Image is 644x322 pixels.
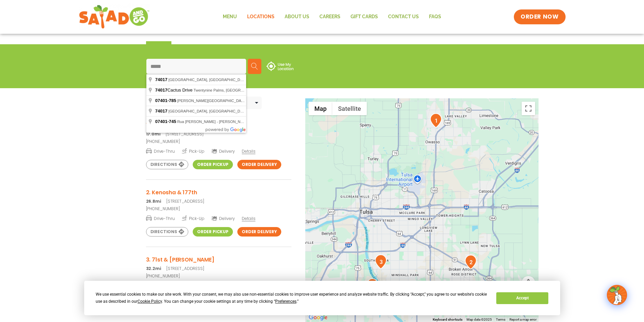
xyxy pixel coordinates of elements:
span: Drive-Thru [146,215,175,222]
span: Delivery [211,216,235,222]
div: Nearby Locations [146,99,199,107]
span: [GEOGRAPHIC_DATA], [GEOGRAPHIC_DATA][PERSON_NAME], [GEOGRAPHIC_DATA] [168,109,319,113]
strong: 17.0mi [146,131,161,137]
strong: 26.8mi [146,198,161,204]
a: Order Delivery [237,227,281,237]
nav: Menu [218,9,446,25]
a: Contact Us [383,9,424,25]
a: Directions [146,227,188,237]
span: ORDER NOW [521,13,558,21]
img: search.svg [251,63,258,70]
span: Rua [PERSON_NAME] - [PERSON_NAME], [GEOGRAPHIC_DATA] - [GEOGRAPHIC_DATA], [GEOGRAPHIC_DATA] [177,120,373,124]
span: Details [242,216,255,221]
span: [GEOGRAPHIC_DATA], [GEOGRAPHIC_DATA], [GEOGRAPHIC_DATA] [168,78,289,82]
a: FAQs [424,9,446,25]
a: Terms (opens in new tab) [496,318,505,321]
a: [PHONE_NUMBER] [146,273,291,279]
a: Drive-Thru Pick-Up Delivery Details [146,146,291,154]
span: 4 [146,99,150,107]
a: About Us [280,9,314,25]
div: 2 [465,255,477,269]
div: 4 [366,278,378,293]
p: [STREET_ADDRESS] [146,266,291,272]
a: GIFT CARDS [345,9,383,25]
span: 74017 [155,88,167,93]
p: [STREET_ADDRESS] [146,198,291,204]
a: 3. 71st & [PERSON_NAME] 32.2mi[STREET_ADDRESS] [146,255,291,272]
a: Careers [314,9,345,25]
span: 07401-745 [155,119,176,124]
span: [PERSON_NAME][GEOGRAPHIC_DATA][PERSON_NAME] - [PERSON_NAME], [GEOGRAPHIC_DATA] - [GEOGRAPHIC_DATA... [177,99,434,103]
span: Delivery [211,148,235,154]
a: Drive-Thru Pick-Up Delivery Details [146,213,291,222]
div: Cookie Consent Prompt [84,281,560,315]
a: Report a map error [509,318,536,321]
span: Pick-Up [182,215,205,222]
div: 1 [430,113,442,128]
a: Order Pickup [193,160,233,169]
img: new-SAG-logo-768×292 [79,3,150,30]
button: Toggle fullscreen view [522,102,535,115]
span: Twentynine Palms, [GEOGRAPHIC_DATA], [GEOGRAPHIC_DATA] [194,88,306,92]
a: Order Pickup [193,227,233,237]
button: Map camera controls [522,276,535,290]
div: 3 [375,254,387,269]
span: Drive-Thru [146,148,175,154]
a: Order Delivery [237,160,281,169]
a: [PHONE_NUMBER] [146,139,291,145]
a: 2. Kenosha & 177th 26.8mi[STREET_ADDRESS] [146,188,291,204]
a: ORDER NOW [514,9,565,24]
a: Directions [146,160,188,169]
span: Map data ©2025 [467,318,492,321]
img: use-location.svg [266,61,293,71]
a: Menu [218,9,242,25]
div: We use essential cookies to make our site work. With your consent, we may also use non-essential ... [96,291,488,305]
a: 1. [PERSON_NAME] & 96th 17.0mi[STREET_ADDRESS] [146,121,291,137]
span: 07401-785 [155,98,176,103]
strong: 32.2mi [146,266,161,271]
a: [PHONE_NUMBER] [146,206,291,212]
span: Pick-Up [182,148,205,154]
h3: 3. 71st & [PERSON_NAME] [146,255,291,264]
h3: 2. Kenosha & 177th [146,188,291,197]
button: Accept [496,292,548,304]
span: Details [242,148,255,154]
button: Show satellite imagery [332,102,367,115]
span: Preferences [275,299,296,304]
span: Cactus Drive [155,88,194,93]
a: Open this area in Google Maps (opens a new window) [307,313,329,322]
p: [STREET_ADDRESS] [146,131,291,137]
button: Show street map [309,102,332,115]
span: 74017 [155,77,167,82]
a: Drive-Thru Pick-Up Delivery Details [146,280,291,289]
img: Google [307,313,329,322]
span: 74017 [155,108,167,114]
img: wpChatIcon [607,286,626,304]
span: Cookie Policy [138,299,162,304]
button: Keyboard shortcuts [433,317,462,322]
a: Locations [242,9,280,25]
h3: 1. [PERSON_NAME] & 96th [146,121,291,129]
